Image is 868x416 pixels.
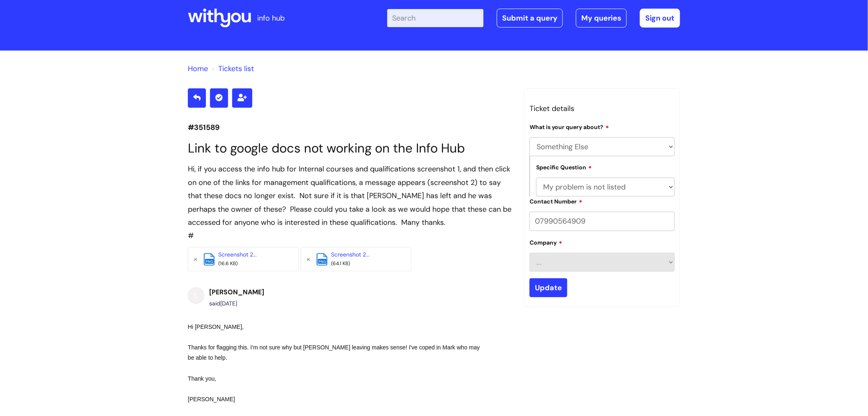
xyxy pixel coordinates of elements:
a: Sign out [640,9,680,28]
li: Tickets list [210,62,254,75]
div: L [188,287,204,304]
a: Screenshot 2... [331,251,370,258]
li: Solution home [188,62,208,75]
div: Hi, if you access the info hub for Internal courses and qualifications screenshot 1, and then cli... [188,162,512,229]
div: (64.1 KB) [331,259,397,268]
div: (16.6 KB) [218,259,284,268]
h3: Ticket details [530,102,675,115]
span: png [205,259,214,264]
label: Company [530,238,562,246]
p: info hub [257,12,285,25]
a: Tickets list [218,64,254,74]
div: said [209,298,264,309]
span: Thu, 25 Sep, 2025 at 9:36 AM [220,300,237,307]
a: My queries [576,9,627,28]
a: Home [188,64,208,74]
input: Update [530,278,567,297]
div: ​Thanks for flagging this. I'm not sure why but [PERSON_NAME] leaving makes sense! I've coped in ... [188,342,482,363]
b: [PERSON_NAME] [209,288,264,296]
div: Thank you, [188,374,482,384]
input: Search [387,9,484,27]
div: [PERSON_NAME] [188,394,482,404]
label: Contact Number [530,197,582,205]
div: # [188,162,512,242]
p: #351589 [188,121,512,134]
a: Screenshot 2... [218,251,257,258]
label: Specific Question [536,163,592,171]
label: What is your query about? [530,122,609,131]
div: Hi [PERSON_NAME], [188,322,482,332]
div: | - [387,9,680,28]
h1: Link to google docs not working on the Info Hub [188,141,512,156]
a: Submit a query [497,9,563,28]
span: png [318,259,327,264]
